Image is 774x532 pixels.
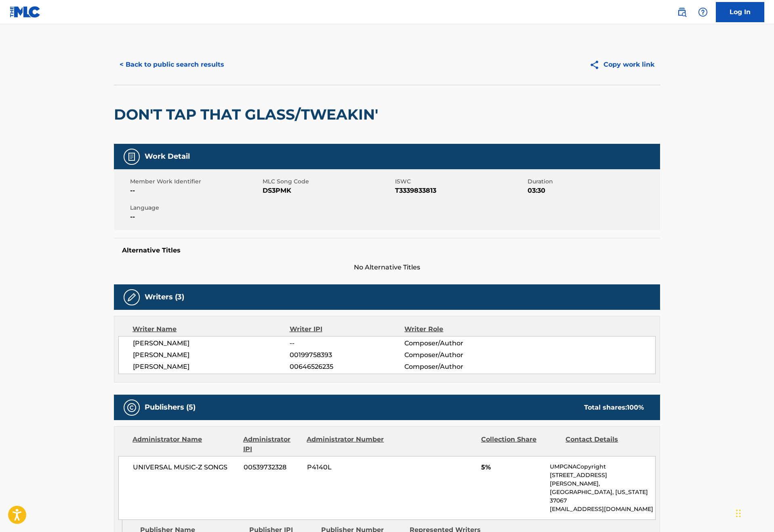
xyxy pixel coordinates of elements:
[481,463,544,472] span: 5%
[114,263,660,272] span: No Alternative Titles
[550,471,655,488] p: [STREET_ADDRESS][PERSON_NAME],
[716,2,764,22] a: Log In
[550,463,655,471] p: UMPGNACopyright
[130,204,261,212] span: Language
[395,186,526,196] span: T3339833813
[695,4,711,20] div: Help
[677,7,687,17] img: search
[307,435,385,454] div: Administrator Number
[133,324,290,334] div: Writer Name
[674,4,690,20] a: Public Search
[127,292,137,302] img: Writers
[10,6,41,18] img: MLC Logo
[290,324,405,334] div: Writer IPI
[404,350,509,360] span: Composer/Author
[114,105,382,124] h2: DON'T TAP THAT GLASS/TWEAKIN'
[528,177,658,186] span: Duration
[145,403,196,412] h5: Publishers (5)
[404,362,509,372] span: Composer/Author
[127,403,137,412] img: Publishers
[130,177,261,186] span: Member Work Identifier
[627,404,644,411] span: 100 %
[550,488,655,505] p: [GEOGRAPHIC_DATA], [US_STATE] 37067
[244,463,301,472] span: 00539732328
[566,435,644,454] div: Contact Details
[133,435,237,454] div: Administrator Name
[145,292,184,302] h5: Writers (3)
[130,186,261,196] span: --
[734,493,774,532] iframe: Chat Widget
[528,186,658,196] span: 03:30
[589,60,604,70] img: Copy work link
[263,186,393,196] span: DS3PMK
[290,362,404,372] span: 00646526235
[133,350,290,360] span: [PERSON_NAME]
[263,177,393,186] span: MLC Song Code
[290,350,404,360] span: 00199758393
[550,505,655,513] p: [EMAIL_ADDRESS][DOMAIN_NAME]
[481,435,559,454] div: Collection Share
[243,435,301,454] div: Administrator IPI
[114,55,230,75] button: < Back to public search results
[290,339,404,348] span: --
[698,7,708,17] img: help
[584,403,644,412] div: Total shares:
[395,177,526,186] span: ISWC
[122,246,652,254] h5: Alternative Titles
[133,362,290,372] span: [PERSON_NAME]
[307,463,385,472] span: P4140L
[736,501,741,526] div: Drag
[584,55,660,75] button: Copy work link
[127,152,137,162] img: Work Detail
[145,152,190,161] h5: Work Detail
[404,324,509,334] div: Writer Role
[133,463,238,472] span: UNIVERSAL MUSIC-Z SONGS
[404,339,509,348] span: Composer/Author
[133,339,290,348] span: [PERSON_NAME]
[130,212,261,222] span: --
